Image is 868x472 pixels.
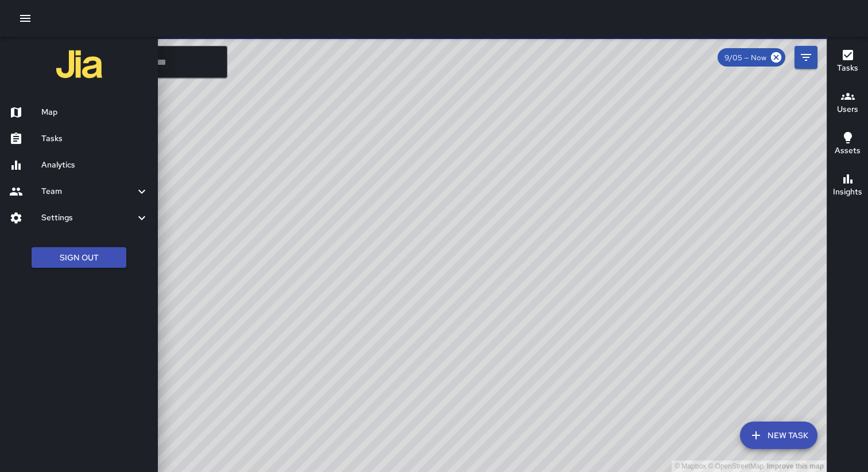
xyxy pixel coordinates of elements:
h6: Users [837,103,858,116]
h6: Settings [41,212,135,224]
h6: Map [41,106,149,119]
h6: Analytics [41,159,149,171]
h6: Insights [833,186,862,198]
h6: Tasks [837,62,858,75]
h6: Team [41,185,135,198]
img: jia-logo [56,41,102,87]
h6: Tasks [41,132,149,145]
button: New Task [740,422,817,449]
button: Sign Out [32,247,126,268]
h6: Assets [835,145,861,157]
